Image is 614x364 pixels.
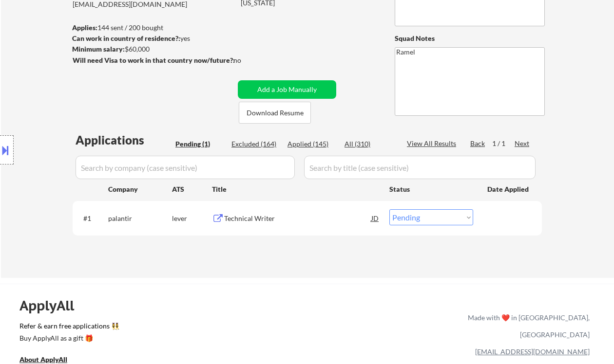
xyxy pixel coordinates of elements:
[19,355,67,364] u: About ApplyAll
[239,102,311,124] button: Download Resume
[224,214,371,223] div: Technical Writer
[345,139,393,149] div: All (310)
[492,139,515,148] div: 1 / 1
[212,184,380,194] div: Title
[175,139,224,149] div: Pending (1)
[370,209,380,227] div: JD
[76,156,295,179] input: Search by company (case sensitive)
[475,347,590,356] a: [EMAIL_ADDRESS][DOMAIN_NAME]
[515,139,530,148] div: Next
[19,335,117,342] div: Buy ApplyAll as a gift 🎁
[19,333,117,345] a: Buy ApplyAll as a gift 🎁
[72,23,97,32] strong: Applies:
[304,156,536,179] input: Search by title (case sensitive)
[72,34,231,43] div: yes
[407,139,459,148] div: View All Results
[19,297,85,314] div: ApplyAll
[172,214,212,223] div: lever
[72,34,180,42] strong: Can work in country of residence?:
[73,56,235,64] strong: Will need Visa to work in that country now/future?:
[389,180,473,198] div: Status
[231,139,280,149] div: Excluded (164)
[233,55,261,65] div: no
[72,45,125,53] strong: Minimum salary:
[172,184,212,194] div: ATS
[288,139,336,149] div: Applied (145)
[72,23,234,33] div: 144 sent / 200 bought
[464,309,590,343] div: Made with ❤️ in [GEOGRAPHIC_DATA], [GEOGRAPHIC_DATA]
[395,34,545,43] div: Squad Notes
[487,184,530,194] div: Date Applied
[72,44,234,54] div: $60,000
[238,80,336,99] button: Add a Job Manually
[19,323,264,333] a: Refer & earn free applications 👯‍♀️
[470,139,486,148] div: Back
